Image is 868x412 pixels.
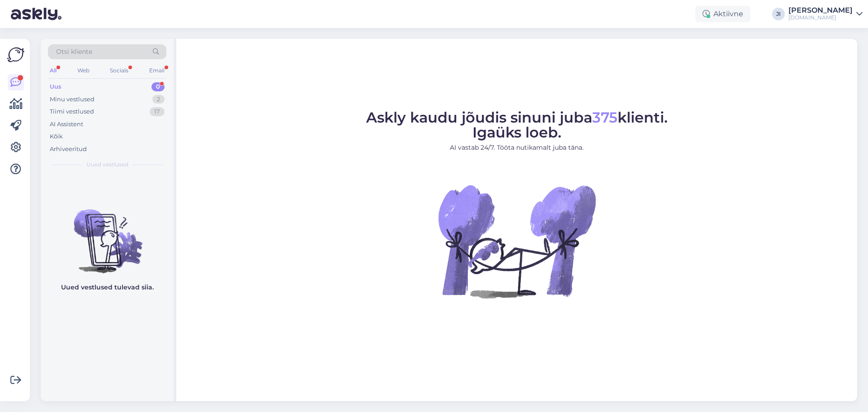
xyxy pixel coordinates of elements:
[151,82,165,91] div: 0
[50,132,63,141] div: Kõik
[50,82,61,91] div: Uus
[7,46,24,63] img: Askly Logo
[50,107,94,116] div: Tiimi vestlused
[48,65,58,76] div: All
[50,145,87,154] div: Arhiveeritud
[788,7,853,14] div: [PERSON_NAME]
[86,161,128,169] span: Uued vestlused
[788,14,853,21] div: [DOMAIN_NAME]
[695,6,750,22] div: Aktiivne
[61,283,154,292] p: Uued vestlused tulevad siia.
[772,8,785,20] div: JI
[147,65,166,76] div: Email
[366,143,668,152] p: AI vastab 24/7. Tööta nutikamalt juba täna.
[50,95,94,104] div: Minu vestlused
[56,47,92,57] span: Otsi kliente
[41,193,174,275] img: No chats
[152,95,165,104] div: 2
[50,120,83,129] div: AI Assistent
[435,160,598,322] img: No Chat active
[366,109,668,141] span: Askly kaudu jõudis sinuni juba klienti. Igaüks loeb.
[150,107,165,116] div: 17
[592,109,618,126] span: 375
[75,65,91,76] div: Web
[108,65,130,76] div: Socials
[788,7,863,21] a: [PERSON_NAME][DOMAIN_NAME]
